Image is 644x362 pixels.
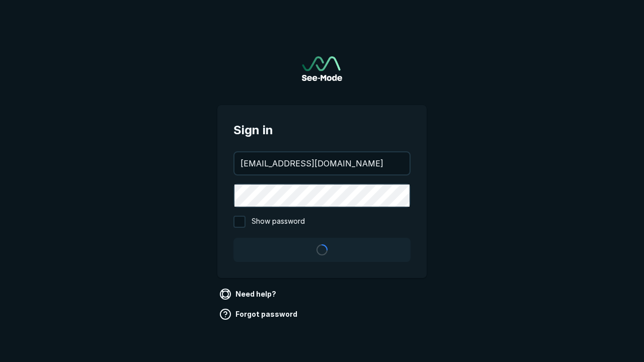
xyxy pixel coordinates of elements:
a: Need help? [217,286,280,302]
input: your@email.com [234,152,410,174]
a: Forgot password [217,306,301,322]
img: See-Mode Logo [302,56,342,81]
a: Go to sign in [302,56,342,81]
span: Sign in [233,121,411,139]
span: Show password [252,216,305,228]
